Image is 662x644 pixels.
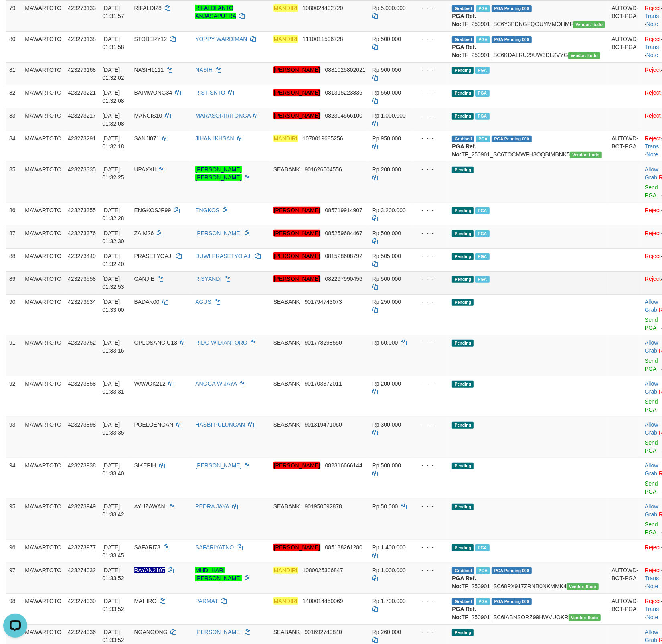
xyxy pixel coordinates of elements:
span: Rp 200.000 [372,166,401,173]
a: Send PGA [645,398,658,413]
span: Rp 505.000 [372,253,401,259]
td: 89 [6,271,22,294]
a: Allow Grab [645,339,658,354]
a: Note [646,52,658,58]
span: Marked by axnjistel [475,90,489,97]
td: 85 [6,162,22,203]
td: TF_250901_SC6KDALRU29UW3DLZVYG [449,31,608,62]
a: HASBI PULUNGAN [195,421,245,428]
span: · [645,299,659,313]
span: Copy 901794743073 to clipboard [305,299,342,305]
span: Copy 081528608792 to clipboard [325,253,362,259]
span: Pending [452,167,474,173]
span: 423273168 [68,67,96,73]
span: Vendor URL: https://secure6.1velocity.biz [570,152,602,158]
span: SEABANK [273,299,300,305]
a: Reject [645,567,661,573]
span: Copy 1110011506728 to clipboard [303,36,343,42]
span: RIFALDI28 [134,5,161,11]
span: SEABANK [273,380,300,387]
a: MARASORIRITONGA [195,112,250,119]
span: Pending [452,544,474,551]
a: DUWI PRASETYO AJI [195,253,252,259]
a: RISTISNTO [195,89,225,96]
td: 80 [6,31,22,62]
td: MAWARTOTO [22,376,65,417]
span: Marked by axnjistel [475,230,489,237]
span: Pending [452,90,474,97]
div: - - - [415,112,446,120]
td: 92 [6,376,22,417]
div: - - - [415,165,446,173]
span: Pending [452,207,474,214]
span: Pending [452,463,474,469]
span: Grabbed [452,5,474,12]
a: Allow Grab [645,462,658,477]
span: Pending [452,381,474,388]
span: MANCIS10 [134,112,162,119]
span: 423274032 [68,567,96,573]
a: Note [646,614,658,620]
span: Copy 082316666144 to clipboard [325,462,362,469]
a: RIFALDI ANTO ANJASAPUTRA [195,5,236,19]
span: [DATE] 01:32:08 [102,89,124,104]
span: Pending [452,299,474,306]
span: [DATE] 01:31:58 [102,36,124,50]
span: Copy 082297990456 to clipboard [325,276,362,282]
span: Copy 081315223836 to clipboard [325,89,362,96]
span: NASIH1111 [134,67,164,73]
td: MAWARTOTO [22,0,65,31]
div: - - - [415,502,446,510]
span: 423273376 [68,230,96,236]
span: 423273634 [68,299,96,305]
span: BAIMWONG34 [134,89,172,96]
span: Copy 082304566100 to clipboard [325,112,362,119]
a: Allow Grab [645,380,658,395]
td: 94 [6,458,22,499]
span: Marked by axnkaisar [476,136,490,142]
em: [PERSON_NAME] [273,275,320,282]
span: Marked by axnjistel [475,113,489,120]
em: [PERSON_NAME] [273,112,320,119]
span: Rp 900.000 [372,67,401,73]
span: Copy 0881025802021 to clipboard [325,67,366,73]
td: MAWARTOTO [22,294,65,335]
div: - - - [415,461,446,469]
a: Send PGA [645,521,658,536]
span: [DATE] 01:33:16 [102,339,124,354]
span: Copy 901626504556 to clipboard [305,166,342,173]
span: POELOENGAN [134,421,173,428]
span: SANJI071 [134,135,159,142]
span: ZAIM26 [134,230,154,236]
a: Allow Grab [645,299,658,313]
span: Copy 085138261280 to clipboard [325,544,362,551]
span: Copy 901319471060 to clipboard [305,421,342,428]
span: Copy 901778298550 to clipboard [305,339,342,346]
div: - - - [415,543,446,551]
span: [DATE] 01:33:35 [102,421,124,436]
a: PEDRA JAYA [195,503,229,510]
a: Send PGA [645,439,658,454]
td: MAWARTOTO [22,108,65,131]
span: Marked by axnjistel [475,207,489,214]
a: ANGGA WIJAYA [195,380,237,387]
span: Grabbed [452,136,474,142]
a: Note [646,21,658,27]
a: Allow Grab [645,166,658,181]
a: Reject [645,544,661,551]
span: Rp 50.000 [372,503,398,510]
span: PRASETYOAJI [134,253,172,259]
a: RIDO WIDIANTORO [195,339,247,346]
b: PGA Ref. No: [452,13,476,27]
td: MAWARTOTO [22,458,65,499]
td: MAWARTOTO [22,203,65,226]
span: Rp 300.000 [372,421,401,428]
span: · [645,380,659,395]
em: [PERSON_NAME] [273,89,320,96]
span: Pending [452,113,474,120]
span: BADAK00 [134,299,159,305]
span: PGA Pending [492,136,532,142]
span: OPLOSANCIU13 [134,339,177,346]
span: SIKEPIH [134,462,156,469]
a: Reject [645,5,661,11]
